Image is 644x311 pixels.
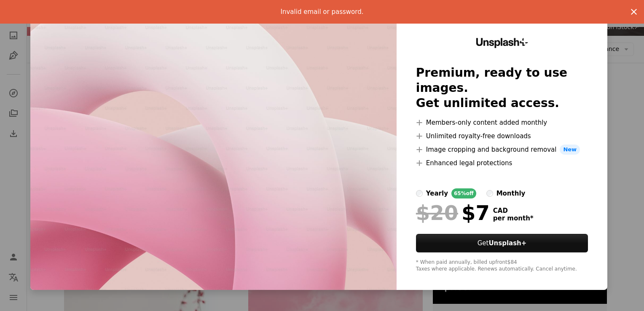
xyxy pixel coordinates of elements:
button: GetUnsplash+ [416,234,588,252]
div: yearly [426,188,448,198]
div: monthly [496,188,526,198]
p: Invalid email or password. [281,7,364,17]
li: Unlimited royalty-free downloads [416,131,588,141]
li: Members-only content added monthly [416,118,588,128]
span: New [560,145,580,155]
div: * When paid annually, billed upfront $84 Taxes where applicable. Renews automatically. Cancel any... [416,259,588,273]
strong: Unsplash+ [488,239,526,247]
span: $20 [416,202,458,224]
div: $7 [416,202,490,224]
input: monthly [486,190,493,197]
div: 65% off [451,188,476,198]
li: Enhanced legal protections [416,158,588,168]
li: Image cropping and background removal [416,145,588,155]
span: CAD [493,207,534,214]
h2: Premium, ready to use images. Get unlimited access. [416,65,588,111]
input: yearly65%off [416,190,423,197]
span: per month * [493,214,534,222]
